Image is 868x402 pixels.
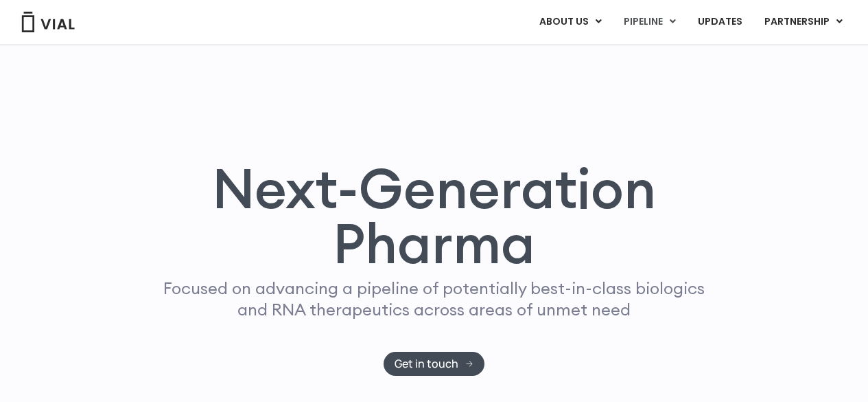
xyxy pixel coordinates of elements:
p: Focused on advancing a pipeline of potentially best-in-class biologics and RNA therapeutics acros... [158,278,711,320]
a: UPDATES [687,10,753,34]
img: Vial Logo [21,12,75,32]
a: PARTNERSHIPMenu Toggle [753,10,854,34]
a: ABOUT USMenu Toggle [528,10,612,34]
h1: Next-Generation Pharma [137,161,731,271]
a: PIPELINEMenu Toggle [613,10,686,34]
a: Get in touch [384,352,484,376]
span: Get in touch [395,359,458,369]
